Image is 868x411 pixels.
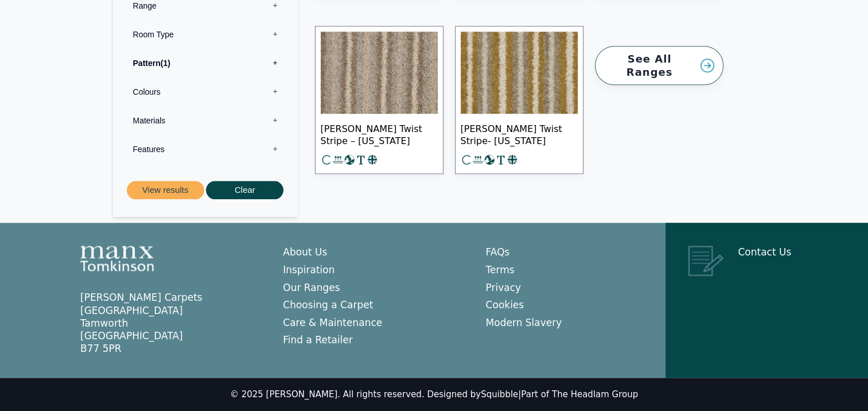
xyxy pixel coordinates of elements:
label: Features [122,135,289,164]
a: Contact Us [738,246,791,258]
a: Inspiration [283,264,334,276]
a: FAQs [486,246,510,258]
p: [PERSON_NAME] Carpets [GEOGRAPHIC_DATA] Tamworth [GEOGRAPHIC_DATA] B77 5PR [80,291,260,354]
img: Tomkinson Twist - Oklahoma [321,32,438,114]
label: Colours [122,77,289,106]
label: Pattern [122,49,289,77]
a: [PERSON_NAME] Twist Stripe – [US_STATE] [315,26,443,175]
a: Squibble [481,389,518,400]
label: Room Type [122,20,289,49]
img: Manx Tomkinson Logo [80,246,154,271]
a: Care & Maintenance [283,317,382,328]
div: © 2025 [PERSON_NAME]. All rights reserved. Designed by | [230,389,638,401]
a: Our Ranges [283,282,340,293]
a: Part of The Headlam Group [521,389,638,400]
a: Find a Retailer [283,334,353,346]
span: [PERSON_NAME] Twist Stripe – [US_STATE] [321,114,438,154]
a: Privacy [486,282,521,293]
a: Cookies [486,299,524,311]
a: About Us [283,246,327,258]
span: [PERSON_NAME] Twist Stripe- [US_STATE] [461,114,578,154]
a: Choosing a Carpet [283,299,373,311]
img: Tomkinson Twist - Alabama stripe [461,32,578,114]
label: Materials [122,106,289,135]
button: View results [127,181,204,200]
span: 1 [161,59,170,68]
a: Terms [486,264,515,276]
a: See All Ranges [595,46,723,86]
button: Clear [206,181,283,200]
a: Modern Slavery [486,317,562,328]
a: [PERSON_NAME] Twist Stripe- [US_STATE] [455,26,583,175]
